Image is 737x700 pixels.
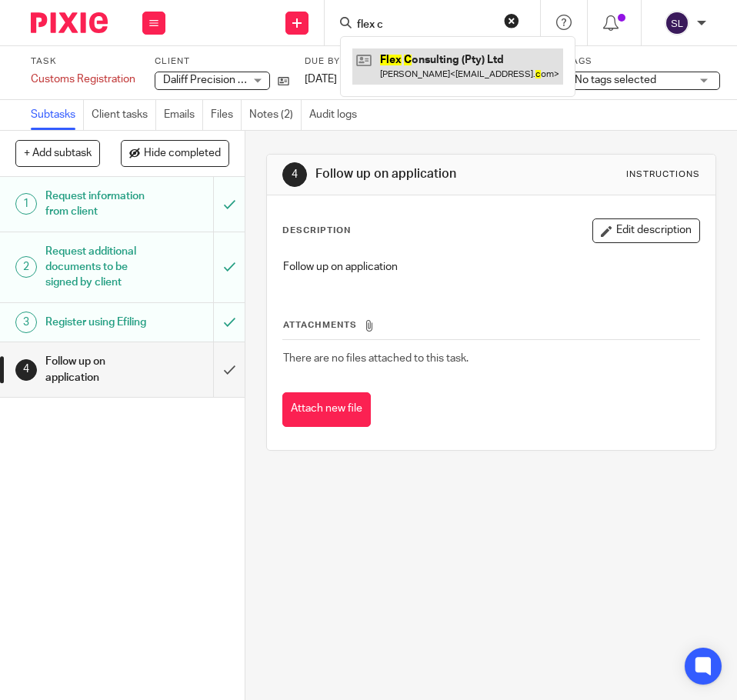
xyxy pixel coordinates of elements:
button: + Add subtask [15,140,100,166]
div: 2 [15,256,37,278]
p: Description [282,225,351,237]
img: Pixie [31,12,108,33]
a: Audit logs [309,100,365,130]
h1: Request information from client [45,185,147,224]
button: Attach new file [282,392,371,427]
div: 3 [15,312,37,333]
span: No tags selected [575,75,656,85]
a: Notes (2) [249,100,302,130]
span: Daliff Precision Engineering (Pty) Ltd [163,75,338,85]
h1: Request additional documents to be signed by client [45,240,147,295]
label: Client [155,55,289,68]
h1: Follow up on application [45,350,147,389]
span: [DATE] [305,74,337,85]
img: svg%3E [665,11,689,35]
label: Due by [305,55,374,68]
span: There are no files attached to this task. [283,353,469,364]
button: Hide completed [121,140,229,166]
a: Files [211,100,242,130]
label: Task [31,55,135,68]
div: Customs Registration [31,72,135,87]
span: Attachments [283,321,357,329]
div: 4 [15,359,37,381]
button: Clear [504,13,519,28]
a: Client tasks [92,100,156,130]
label: Tags [566,55,720,68]
div: 4 [282,162,307,187]
p: Follow up on application [283,259,699,275]
span: Hide completed [144,148,221,160]
h1: Follow up on application [315,166,525,182]
input: Search [355,18,494,32]
a: Emails [164,100,203,130]
button: Edit description [592,218,700,243]
div: Instructions [626,168,700,181]
div: 1 [15,193,37,215]
h1: Register using Efiling [45,311,147,334]
a: Subtasks [31,100,84,130]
